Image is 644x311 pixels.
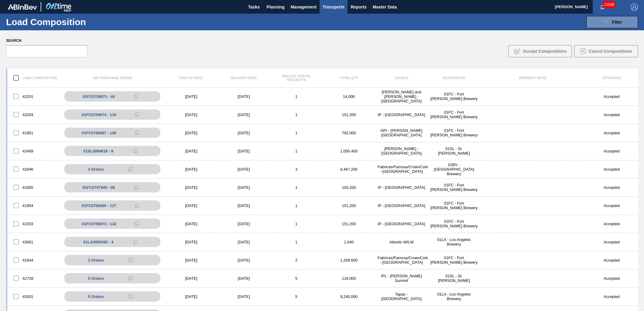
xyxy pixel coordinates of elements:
div: Accepted [585,167,638,172]
span: Reports [351,3,367,11]
div: 1 [270,112,323,117]
div: 01FC - Fort Collins Brewery [428,256,480,265]
div: Accepted [585,149,638,153]
div: Destination [428,76,480,80]
div: [DATE] [165,131,217,135]
span: Transports [323,3,344,11]
div: 1 [270,149,323,153]
div: 1 [270,131,323,135]
div: IP - Wheat Ridge [375,185,428,190]
div: [DATE] [165,94,217,99]
div: 42946 [7,163,60,176]
div: Pick up Date [165,76,217,80]
div: 01FC0707945 - 89 [82,185,115,190]
div: 01FC0708490 - 127 [82,203,116,208]
div: 41954 [7,199,60,212]
div: Copy [125,293,137,300]
div: Copy [129,147,142,155]
span: Accept Compositions [523,49,567,54]
div: [DATE] [165,167,217,172]
div: 01FC - Fort Collins Brewery [428,201,480,210]
span: Filter [612,20,622,25]
div: 792,000 [323,131,375,135]
div: GPI - W. Monroe [375,128,428,137]
div: 42204 [7,108,60,121]
div: [DATE] [217,149,270,153]
div: Delivery Date [217,76,270,80]
div: [DATE] [217,185,270,190]
div: Load composition [7,72,60,84]
div: 5 [270,276,323,281]
div: [DATE] [217,294,270,299]
div: 01FC0709071 - 44 [82,94,115,99]
div: 1,209,600 [323,258,375,263]
div: IP - Wheat Ridge [375,222,428,226]
span: 5 Orders [88,276,104,281]
div: [DATE] [217,167,270,172]
div: [DATE] [165,203,217,208]
span: Cancel Compositions [589,49,632,54]
div: IPL - Lee's Summit [375,274,428,283]
div: 1 [270,222,323,226]
div: Fabricas/Famosa/CrownCork - Monterrey [375,165,428,174]
div: 43061 [7,236,60,248]
div: Berry - Evansville [375,146,428,155]
div: Accepted [585,203,638,208]
div: [DATE] [165,258,217,263]
button: Accept Compositions [508,45,572,57]
div: Accepted [585,112,638,117]
div: 01FC - Fort Collins Brewery [428,219,480,228]
div: [DATE] [165,185,217,190]
div: Copy [129,238,142,246]
span: 3 Orders [88,167,104,172]
div: [DATE] [217,258,270,263]
div: 8,467,200 [323,167,375,172]
div: Amount Portal Requests [270,74,323,82]
div: [DATE] [165,112,217,117]
div: 5 [270,294,323,299]
div: 1 [270,203,323,208]
div: 01FC0708487 - 106 [82,131,116,135]
div: 01FC0709073 - 132 [82,222,116,226]
div: 01FC - Fort Collins Brewery [428,183,480,192]
span: Master Data [373,3,397,11]
div: Situation [585,76,638,80]
div: 01SL0894818 - 9 [83,149,113,153]
div: 41951 [7,126,60,139]
div: 41944 [7,254,60,266]
div: IP - Wheat Ridge [375,112,428,117]
div: Accepted [585,294,638,299]
div: 1 [270,94,323,99]
div: Accepted [585,276,638,281]
div: Copy [131,220,143,227]
div: Copy [125,256,137,264]
div: Accepted [585,258,638,263]
div: 14,000 [323,94,375,99]
div: 01LA0950392 - 4 [83,240,114,244]
img: Logout [631,3,638,11]
div: 42728 [7,272,60,285]
div: Accepted [585,94,638,99]
div: 9,240,000 [323,294,375,299]
div: Copy [130,184,142,191]
div: SAP Purchase Order [60,76,165,80]
div: [DATE] [217,222,270,226]
div: Accepted [585,222,638,226]
button: Notifications [593,3,612,11]
div: 01BV - Baldwinsville Brewery [428,162,480,176]
div: 43301 [7,290,60,303]
div: 3 [270,167,323,172]
div: Tapas - Zacatecas [375,292,428,301]
div: 01FC - Fort Collins Brewery [428,92,480,101]
div: 01FC - Fort Collins Brewery [428,128,480,137]
div: 151,200 [323,222,375,226]
span: 5 Orders [88,294,104,299]
div: 41605 [7,181,60,194]
div: Total Qty [323,76,375,80]
div: Copy [131,202,143,209]
div: Fabricas/Famosa/CrownCork - Monterrey [375,256,428,265]
div: 1 [270,185,323,190]
img: TNhmsLtSVTkK8tSr43FrP2fwEKptu5GPRR3wAAAABJRU5ErkJggg== [8,4,37,10]
span: Tasks [247,3,260,11]
div: 151,200 [323,112,375,117]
